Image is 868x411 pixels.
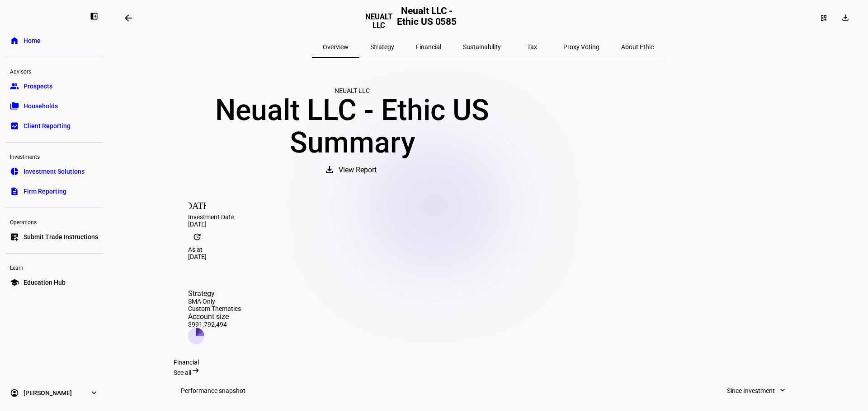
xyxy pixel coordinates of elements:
div: As at [188,246,788,253]
mat-icon: expand_more [778,386,787,395]
div: Financial [174,359,803,366]
span: About Ethic [621,44,654,50]
eth-mat-symbol: description [10,187,19,196]
h3: Performance snapshot [181,387,245,394]
span: Firm Reporting [24,187,66,196]
span: Submit Trade Instructions [24,232,98,241]
div: Neualt LLC - Ethic US Summary [174,94,531,159]
span: Sustainability [463,44,501,50]
div: NEUALT LLC [174,87,531,94]
eth-mat-symbol: left_panel_close [90,12,99,21]
div: Investment Date [188,213,788,221]
span: See all [174,369,191,376]
div: Investments [5,150,103,162]
eth-mat-symbol: list_alt_add [10,232,19,241]
div: [DATE] [188,253,788,260]
span: Education Hub [24,278,66,287]
mat-icon: update [188,228,206,246]
div: Custom Thematics [188,305,241,312]
eth-mat-symbol: school [10,278,19,287]
mat-icon: arrow_backwards [123,13,134,23]
div: Strategy [188,289,241,298]
mat-icon: download [324,164,335,175]
h3: NEUALT LLC [365,13,392,30]
div: Learn [5,261,103,273]
span: Households [24,102,58,111]
span: Home [24,36,41,45]
eth-mat-symbol: expand_more [90,388,99,397]
span: Proxy Voting [563,44,599,50]
a: bid_landscapeClient Reporting [5,117,103,135]
span: Prospects [24,82,52,91]
span: Client Reporting [24,121,71,130]
eth-mat-symbol: bid_landscape [10,121,19,130]
button: View Report [315,159,389,181]
span: Overview [323,44,349,50]
span: Financial [416,44,441,50]
span: Investment Solutions [24,167,85,176]
mat-icon: dashboard_customize [820,14,827,22]
eth-mat-symbol: account_circle [10,388,19,397]
eth-mat-symbol: group [10,82,19,91]
div: Account size [188,312,241,321]
div: Operations [5,215,103,228]
mat-icon: arrow_right_alt [191,366,200,375]
div: Advisors [5,65,103,77]
span: [PERSON_NAME] [24,388,72,397]
div: SMA Only [188,298,241,305]
div: $991,792,494 [188,321,241,328]
a: descriptionFirm Reporting [5,182,103,200]
span: Since Investment [727,382,775,400]
h2: Neualt LLC - Ethic US 0585 [392,5,462,31]
a: pie_chartInvestment Solutions [5,162,103,180]
button: Since Investment [718,382,796,400]
span: Strategy [370,44,394,50]
eth-mat-symbol: pie_chart [10,167,19,176]
a: homeHome [5,32,103,50]
a: groupProspects [5,77,103,95]
mat-icon: download [841,13,850,22]
span: View Report [339,159,377,181]
mat-icon: [DATE] [188,195,206,213]
a: folder_copyHouseholds [5,97,103,115]
span: Tax [527,44,537,50]
div: [DATE] [188,221,788,228]
eth-mat-symbol: folder_copy [10,102,19,111]
eth-mat-symbol: home [10,36,19,45]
